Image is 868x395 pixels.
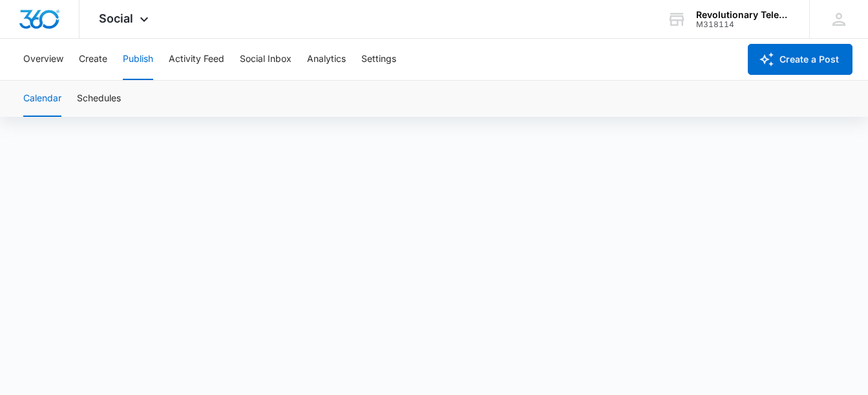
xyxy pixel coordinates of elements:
button: Publish [123,39,153,80]
button: Schedules [77,81,121,117]
span: Social [99,12,133,25]
button: Create [79,39,107,80]
button: Analytics [307,39,346,80]
button: Calendar [23,81,61,117]
button: Social Inbox [240,39,291,80]
button: Create a Post [748,44,852,75]
button: Settings [361,39,396,80]
button: Overview [23,39,63,80]
button: Activity Feed [169,39,224,80]
div: account name [696,10,790,20]
div: account id [696,20,790,29]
